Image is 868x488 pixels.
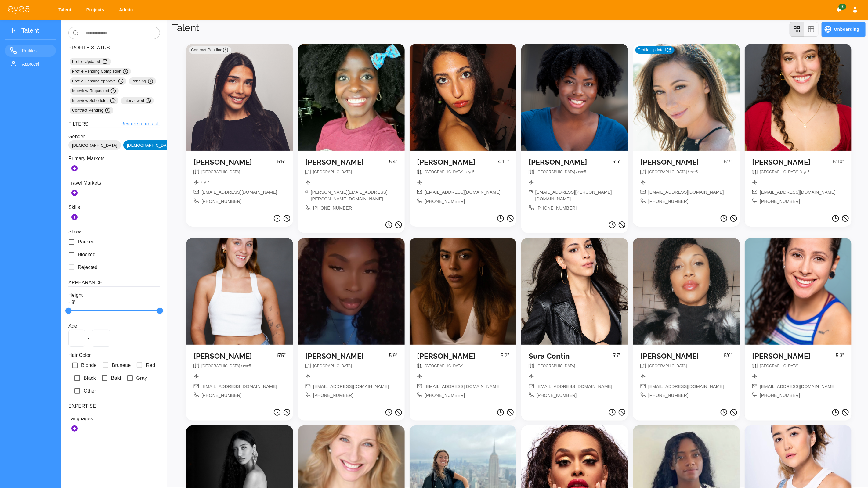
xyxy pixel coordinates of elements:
span: [PERSON_NAME][EMAIL_ADDRESS][PERSON_NAME][DOMAIN_NAME] [311,189,397,202]
span: [PHONE_NUMBER] [425,392,465,399]
span: [GEOGRAPHIC_DATA] [425,170,464,174]
div: Profile Pending Completion [70,68,131,75]
h5: [PERSON_NAME] [417,158,498,167]
span: Profile Updated [638,47,672,53]
span: Gray [136,375,147,382]
a: Approval [5,58,56,70]
p: 5’7” [613,352,621,363]
h5: [PERSON_NAME] [193,352,277,361]
p: Show [68,228,160,235]
a: [PERSON_NAME]5’6”breadcrumb[EMAIL_ADDRESS][DOMAIN_NAME][PHONE_NUMBER] [633,238,740,406]
span: [PHONE_NUMBER] [201,198,242,205]
span: Contract Pending [72,107,111,113]
span: [EMAIL_ADDRESS][DOMAIN_NAME] [648,383,724,390]
h5: [PERSON_NAME] [752,352,836,361]
p: 5’5” [277,352,286,363]
span: [GEOGRAPHIC_DATA] [425,364,464,368]
span: [GEOGRAPHIC_DATA] [648,170,687,174]
span: [EMAIL_ADDRESS][DOMAIN_NAME] [201,383,277,390]
span: eye5 [801,170,809,174]
span: eye5 [578,170,586,174]
div: Interviewed [121,97,154,104]
li: / [575,169,578,175]
a: Talent [54,4,78,16]
nav: breadcrumb [537,169,586,177]
p: Languages [68,415,160,422]
nav: breadcrumb [201,363,251,371]
p: 5’10” [833,158,844,169]
img: eye5 [7,5,30,14]
p: Skills [68,204,160,211]
a: [PERSON_NAME]5’2”breadcrumb[EMAIL_ADDRESS][DOMAIN_NAME][PHONE_NUMBER] [410,238,516,406]
span: [GEOGRAPHIC_DATA] [313,170,352,174]
h3: Talent [21,27,39,36]
h5: [PERSON_NAME] [417,352,501,361]
button: Add Secondary Markets [68,187,81,199]
div: view [790,22,819,37]
p: 4’11” [498,158,509,169]
span: [EMAIL_ADDRESS][PERSON_NAME][DOMAIN_NAME] [535,189,621,202]
span: [EMAIL_ADDRESS][DOMAIN_NAME] [648,189,724,196]
a: [PERSON_NAME]5’6”breadcrumb[EMAIL_ADDRESS][PERSON_NAME][DOMAIN_NAME][PHONE_NUMBER] [521,44,628,219]
span: [PHONE_NUMBER] [648,392,689,399]
div: Interview Scheduled [70,97,118,104]
span: [EMAIL_ADDRESS][DOMAIN_NAME] [760,383,836,390]
span: Profile Pending Completion [72,68,128,74]
div: Profile Pending Approval [70,77,126,85]
nav: breadcrumb [201,169,240,177]
span: Blonde [81,362,97,369]
span: Interview Requested [72,88,116,94]
nav: breadcrumb [537,363,575,371]
span: Interviewed [123,98,151,104]
span: eye5 [690,170,698,174]
p: Primary Markets [68,155,160,162]
nav: breadcrumb [760,169,810,177]
span: [GEOGRAPHIC_DATA] [201,170,240,174]
button: Add Languages [68,422,81,435]
span: [GEOGRAPHIC_DATA] [760,170,799,174]
span: [DEMOGRAPHIC_DATA] [123,142,176,149]
span: [PHONE_NUMBER] [760,392,800,399]
a: [PERSON_NAME]5’5”breadcrumb[EMAIL_ADDRESS][DOMAIN_NAME][PHONE_NUMBER] [186,238,293,406]
button: Add Skills [68,211,81,223]
span: [PHONE_NUMBER] [201,392,242,399]
a: [PERSON_NAME]5’4”breadcrumb[PERSON_NAME][EMAIL_ADDRESS][PERSON_NAME][DOMAIN_NAME][PHONE_NUMBER] [298,44,405,219]
button: grid [790,22,804,37]
span: [GEOGRAPHIC_DATA] [537,364,575,368]
span: eye5 [466,170,474,174]
span: [PHONE_NUMBER] [425,198,465,205]
li: / [240,363,243,369]
a: Projects [82,4,110,16]
span: [GEOGRAPHIC_DATA] [313,364,352,368]
span: Red [146,362,155,369]
div: Interview Requested [70,87,119,95]
h6: Filters [68,120,89,128]
span: [GEOGRAPHIC_DATA] [537,170,575,174]
p: Gender [68,133,160,140]
nav: breadcrumb [425,363,464,371]
span: [DEMOGRAPHIC_DATA] [68,142,121,149]
button: Notifications [834,4,845,15]
div: [DEMOGRAPHIC_DATA] [68,140,121,150]
div: Contract Pending [70,107,113,114]
span: [EMAIL_ADDRESS][DOMAIN_NAME] [313,383,389,390]
span: Blocked [78,251,96,258]
nav: breadcrumb [201,179,209,187]
span: [PHONE_NUMBER] [537,205,577,212]
p: - 8’ [68,299,160,306]
span: [EMAIL_ADDRESS][DOMAIN_NAME] [537,383,612,390]
span: Bald [111,375,121,382]
nav: breadcrumb [313,169,352,177]
nav: breadcrumb [425,169,475,177]
p: 5’9” [389,352,397,363]
h6: Expertise [68,402,160,410]
p: 5’6” [613,158,621,169]
span: Pending [131,78,154,84]
div: [DEMOGRAPHIC_DATA] [123,140,176,150]
h5: [PERSON_NAME] [193,158,277,167]
span: [EMAIL_ADDRESS][DOMAIN_NAME] [760,189,836,196]
p: Height [68,292,160,299]
p: 5’5” [277,158,286,169]
span: eye5 [243,364,251,368]
p: 5’7” [724,158,732,169]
